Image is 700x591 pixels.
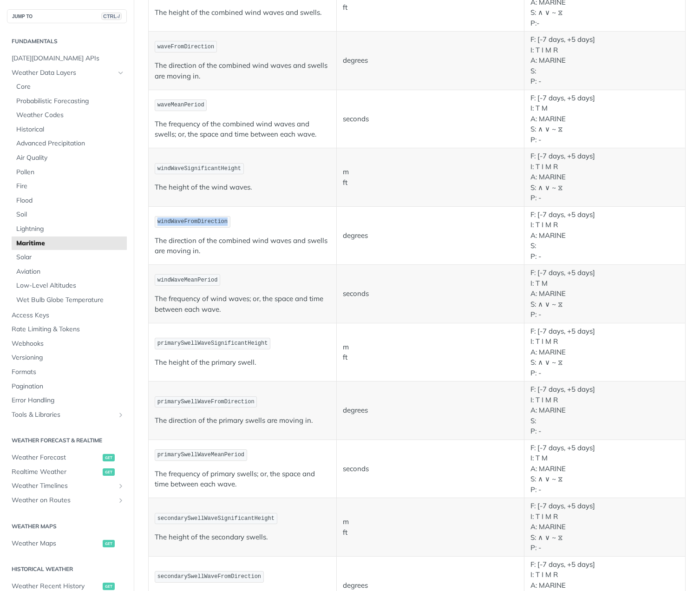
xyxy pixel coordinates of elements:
span: Weather Codes [16,111,124,120]
button: JUMP TOCTRL-/ [7,9,127,23]
p: seconds [343,464,518,474]
span: primarySwellWaveSignificantHeight [157,340,268,347]
span: Weather Data Layers [12,68,115,78]
h2: Historical Weather [7,565,127,573]
span: Tools & Libraries [12,410,115,420]
a: Tools & LibrariesShow subpages for Tools & Libraries [7,408,127,422]
p: F: [-7 days, +5 days] I: T M A: MARINE S: ∧ ∨ ~ ⧖ P: - [530,93,679,145]
span: primarySwellWaveFromDirection [157,399,255,405]
button: Show subpages for Weather on Routes [117,497,124,504]
p: The frequency of primary swells; or, the space and time between each wave. [155,469,330,490]
span: Realtime Weather [12,467,100,477]
p: F: [-7 days, +5 days] I: T I M R A: MARINE S: ∧ ∨ ~ ⧖ P: - [530,501,679,553]
a: Formats [7,365,127,379]
button: Show subpages for Tools & Libraries [117,411,124,419]
p: F: [-7 days, +5 days] I: T I M R A: MARINE S: P: - [530,210,679,262]
span: Weather Recent History [12,582,100,591]
span: Webhooks [12,339,124,348]
span: Weather Timelines [12,481,115,491]
a: Weather on RoutesShow subpages for Weather on Routes [7,493,127,507]
span: get [103,454,115,461]
p: F: [-7 days, +5 days] I: T M A: MARINE S: ∧ ∨ ~ ⧖ P: - [530,268,679,320]
a: Rate Limiting & Tokens [7,322,127,336]
span: Advanced Precipitation [16,139,124,148]
span: Air Quality [16,153,124,163]
a: Realtime Weatherget [7,465,127,479]
a: Weather Codes [12,108,127,122]
p: m ft [343,517,518,538]
p: m ft [343,342,518,363]
span: primarySwellWaveMeanPeriod [157,452,244,458]
span: Flood [16,196,124,205]
h2: Fundamentals [7,37,127,46]
span: Lightning [16,224,124,234]
span: Rate Limiting & Tokens [12,325,124,334]
p: The height of the secondary swells. [155,532,330,543]
a: Solar [12,250,127,264]
p: The direction of the combined wind waves and swells are moving in. [155,60,330,81]
span: CTRL-/ [101,13,122,20]
a: Low-Level Altitudes [12,279,127,293]
span: Wet Bulb Globe Temperature [16,295,124,305]
a: Weather Data LayersHide subpages for Weather Data Layers [7,66,127,80]
span: windWaveMeanPeriod [157,277,218,283]
span: Versioning [12,353,124,362]
p: The height of the primary swell. [155,357,330,368]
p: The height of the wind waves. [155,182,330,193]
p: F: [-7 days, +5 days] I: T I M R A: MARINE S: P: - [530,384,679,437]
button: Show subpages for Weather Timelines [117,482,124,490]
span: Historical [16,125,124,134]
span: get [103,583,115,590]
p: The direction of the primary swells are moving in. [155,415,330,426]
a: Access Keys [7,309,127,322]
span: get [103,540,115,547]
span: [DATE][DOMAIN_NAME] APIs [12,54,124,63]
a: Soil [12,208,127,222]
a: Advanced Precipitation [12,137,127,151]
h2: Weather Forecast & realtime [7,436,127,445]
span: waveFromDirection [157,44,214,50]
span: Error Handling [12,396,124,405]
p: degrees [343,580,518,591]
span: Weather Forecast [12,453,100,462]
p: F: [-7 days, +5 days] I: T I M R A: MARINE S: ∧ ∨ ~ ⧖ P: - [530,151,679,204]
p: The height of the combined wind waves and swells. [155,7,330,18]
span: Access Keys [12,311,124,320]
a: Probabilistic Forecasting [12,94,127,108]
a: Wet Bulb Globe Temperature [12,293,127,307]
h2: Weather Maps [7,522,127,531]
a: Historical [12,123,127,137]
span: Weather Maps [12,539,100,548]
p: F: [-7 days, +5 days] I: T I M R A: MARINE S: P: - [530,34,679,87]
span: Pagination [12,382,124,391]
span: Weather on Routes [12,496,115,505]
a: Weather Forecastget [7,451,127,465]
span: Formats [12,368,124,377]
span: windWaveFromDirection [157,218,228,225]
p: The direction of the combined wind waves and swells are moving in. [155,236,330,256]
p: seconds [343,114,518,125]
span: Solar [16,253,124,262]
a: Webhooks [7,337,127,351]
span: secondarySwellWaveFromDirection [157,573,261,580]
a: Aviation [12,265,127,279]
span: Soil [16,210,124,219]
span: Aviation [16,267,124,276]
a: Pagination [7,380,127,394]
span: windWaveSignificantHeight [157,165,241,172]
span: Pollen [16,168,124,177]
span: waveMeanPeriod [157,102,204,108]
button: Hide subpages for Weather Data Layers [117,69,124,77]
span: Maritime [16,239,124,248]
span: secondarySwellWaveSignificantHeight [157,515,275,522]
a: Weather TimelinesShow subpages for Weather Timelines [7,479,127,493]
span: get [103,468,115,476]
p: F: [-7 days, +5 days] I: T M A: MARINE S: ∧ ∨ ~ ⧖ P: - [530,443,679,495]
a: [DATE][DOMAIN_NAME] APIs [7,52,127,66]
a: Air Quality [12,151,127,165]
p: The frequency of the combined wind waves and swells; or, the space and time between each wave. [155,119,330,140]
p: m ft [343,167,518,188]
a: Flood [12,194,127,208]
span: Low-Level Altitudes [16,281,124,290]
span: Core [16,82,124,92]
